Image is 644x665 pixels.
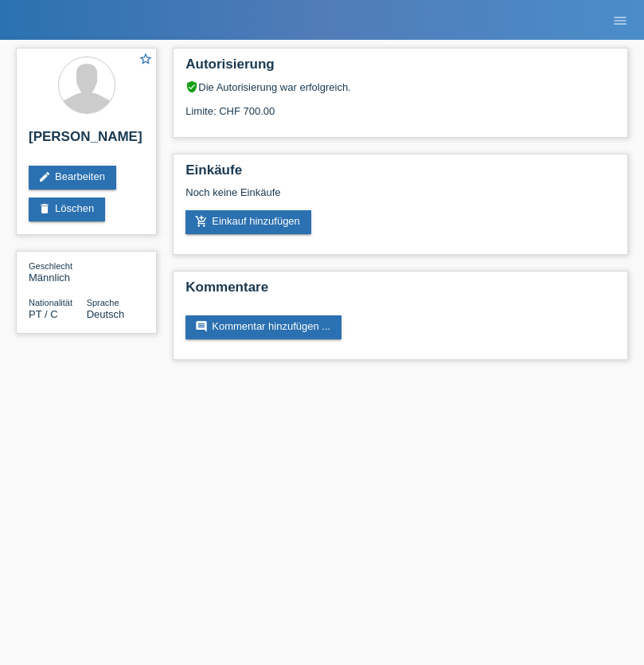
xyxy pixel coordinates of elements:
[185,93,615,117] div: Limite: CHF 700.00
[185,57,615,80] h2: Autorisierung
[612,13,628,29] i: menu
[29,260,87,284] div: Männlich
[139,52,153,68] a: star_border
[87,298,119,307] span: Sprache
[29,129,144,153] h2: [PERSON_NAME]
[185,210,311,234] a: add_shopping_cartEinkauf hinzufügen
[29,166,116,190] a: editBearbeiten
[38,202,51,215] i: delete
[29,261,72,271] span: Geschlecht
[185,80,198,93] i: verified_user
[29,298,72,307] span: Nationalität
[87,308,125,320] span: Deutsch
[185,186,615,210] div: Noch keine Einkäufe
[185,315,342,339] a: commentKommentar hinzufügen ...
[29,308,58,320] span: Portugal / C / 20.02.2021
[195,320,208,333] i: comment
[185,80,615,93] div: Die Autorisierung war erfolgreich.
[604,15,636,25] a: menu
[185,280,615,303] h2: Kommentare
[38,170,51,183] i: edit
[195,215,208,228] i: add_shopping_cart
[29,198,105,221] a: deleteLöschen
[139,52,153,66] i: star_border
[185,162,615,186] h2: Einkäufe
